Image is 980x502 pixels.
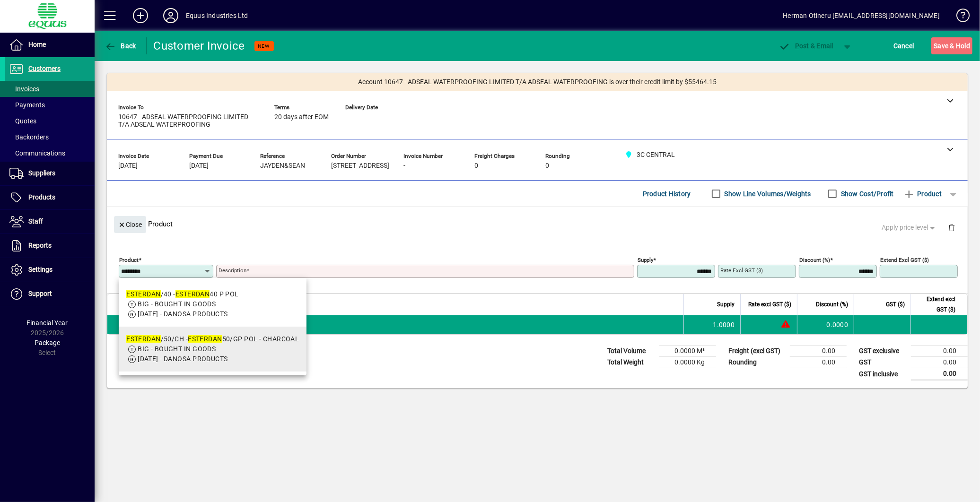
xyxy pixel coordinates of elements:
span: [DATE] - DANOSA PRODUCTS [138,310,228,318]
span: NEW [258,43,270,49]
span: 0 [545,162,549,170]
span: Back [105,42,136,50]
span: 1.0000 [713,320,735,329]
button: Close [114,216,146,233]
app-page-header-button: Close [112,220,149,228]
div: /40 - 40 P POL [126,289,239,299]
span: Communications [9,149,65,157]
em: ESTERDAN [126,290,161,298]
td: GST inclusive [854,368,911,380]
span: Product History [643,186,691,201]
span: Support [28,290,52,297]
a: Invoices [5,81,95,97]
span: ost & Email [779,42,833,50]
button: Cancel [891,37,917,54]
mat-label: Discount (%) [799,257,830,263]
a: Products [5,186,95,209]
span: GST ($) [886,299,905,310]
span: [DATE] [189,162,209,170]
div: /50/CH - 50/GP POL - CHARCOAL [126,334,299,344]
td: 0.0000 Kg [659,357,716,368]
mat-option: ESTERDAN/40 - ESTERDAN 40 P POL [119,282,306,327]
span: [DATE] [118,162,138,170]
button: Post & Email [774,37,838,54]
td: GST exclusive [854,346,911,357]
button: Product History [639,185,695,202]
span: - [345,113,347,121]
div: Herman Otineru [EMAIL_ADDRESS][DOMAIN_NAME] [783,8,940,23]
span: Cancel [893,38,914,53]
mat-label: Extend excl GST ($) [880,257,929,263]
span: JAYDEN&SEAN [260,162,305,170]
span: S [934,42,937,50]
span: Extend excl GST ($) [917,294,955,315]
mat-option: ESTERDAN/50/CH - ESTERDAN 50/GP POL - CHARCOAL [119,327,306,372]
button: Apply price level [878,219,941,236]
span: Settings [28,266,52,273]
td: 0.0000 [797,315,854,334]
a: Reports [5,234,95,258]
a: Staff [5,210,95,234]
span: Suppliers [28,169,55,177]
span: Invoices [9,85,39,93]
a: Communications [5,145,95,161]
td: 0.0000 M³ [659,346,716,357]
span: Home [28,41,46,48]
td: 0.00 [911,346,968,357]
span: Apply price level [882,223,937,233]
span: Discount (%) [816,299,848,310]
em: ESTERDAN [175,290,210,298]
span: [DATE] - DANOSA PRODUCTS [138,355,228,363]
a: Knowledge Base [949,2,968,33]
span: 10647 - ADSEAL WATERPROOFING LIMITED T/A ADSEAL WATERPROOFING [118,113,260,129]
span: 20 days after EOM [274,113,329,121]
td: 0.00 [790,346,847,357]
span: [STREET_ADDRESS] [331,162,389,170]
td: Rounding [724,357,790,368]
td: Total Weight [603,357,659,368]
span: ave & Hold [934,38,970,53]
button: Add [125,7,156,24]
span: Supply [717,299,735,310]
span: Products [28,193,55,201]
div: Product [107,207,968,241]
mat-label: Supply [638,257,653,263]
span: Close [118,217,142,233]
a: Support [5,282,95,306]
span: Reports [28,242,52,249]
button: Back [102,37,139,54]
div: Equus Industries Ltd [186,8,248,23]
em: ESTERDAN [126,335,161,343]
mat-label: Rate excl GST ($) [720,267,763,274]
button: Save & Hold [931,37,972,54]
span: BIG - BOUGHT IN GOODS [138,345,216,353]
em: ESTERDAN [188,335,222,343]
a: Settings [5,258,95,282]
span: Backorders [9,133,49,141]
label: Show Cost/Profit [839,189,894,199]
span: - [403,162,405,170]
span: BIG - BOUGHT IN GOODS [138,300,216,308]
a: Suppliers [5,162,95,185]
span: Customers [28,65,61,72]
span: Package [35,339,60,346]
app-page-header-button: Back [95,37,147,54]
span: 0 [474,162,478,170]
span: Rate excl GST ($) [748,299,791,310]
a: Quotes [5,113,95,129]
td: Freight (excl GST) [724,346,790,357]
td: 0.00 [790,357,847,368]
span: Financial Year [27,319,68,327]
span: P [795,42,799,50]
button: Delete [940,216,963,239]
td: GST [854,357,911,368]
label: Show Line Volumes/Weights [723,189,811,199]
mat-label: Product [119,257,139,263]
button: Profile [156,7,186,24]
a: Home [5,33,95,57]
td: 0.00 [911,357,968,368]
span: Quotes [9,117,36,125]
div: Customer Invoice [154,38,245,53]
mat-label: Description [219,267,246,274]
span: Payments [9,101,45,109]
